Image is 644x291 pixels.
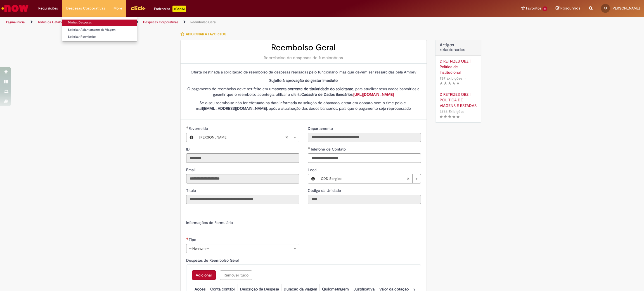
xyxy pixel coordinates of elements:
[192,270,216,280] button: Add a row for Despesas de Reembolso Geral
[186,167,196,173] label: Somente leitura - Email
[186,167,196,172] span: Somente leitura - Email
[308,153,421,163] input: Telefone de Contato
[113,6,122,11] span: More
[301,92,394,97] strong: Cadastro de Dados Bancários:
[560,6,581,11] span: Rascunhos
[404,174,412,183] abbr: Limpar campo Local
[62,34,137,40] a: Solicitar Reembolso
[321,174,407,183] span: CDD Sergipe
[308,126,334,131] span: Somente leitura - Departamento
[440,109,464,114] span: 3755 Exibições
[143,20,178,24] a: Despesas Corporativas
[131,4,146,12] img: click_logo_yellow_360x200.png
[180,28,229,40] button: Adicionar a Favoritos
[186,43,421,52] h2: Reembolso Geral
[186,153,299,163] input: ID
[6,20,25,24] a: Página inicial
[310,147,347,152] span: Telefone de Contato
[277,86,353,91] strong: conta corrente de titularidade do solicitante
[465,108,469,115] span: •
[189,237,197,242] span: Tipo
[189,244,288,253] span: -- Nenhum --
[440,43,477,53] h3: Artigos relacionados
[154,6,186,12] div: Padroniza
[62,17,137,42] ul: Despesas Corporativas
[203,106,267,111] strong: [EMAIL_ADDRESS][DOMAIN_NAME]
[62,27,137,33] a: Solicitar Adiantamento de Viagem
[186,146,191,152] label: Somente leitura - ID
[186,69,421,75] p: Oferta destinada à solicitação de reembolso de despesas realizadas pelo funcionário, mas que deve...
[353,92,394,97] a: [URL][DOMAIN_NAME]
[308,174,318,183] button: Local, Visualizar este registro CDD Sergipe
[66,6,105,11] span: Despesas Corporativas
[308,167,318,172] span: Local
[308,133,421,142] input: Departamento
[186,237,189,240] span: Necessários
[186,100,421,111] p: Se o seu reembolso não for efetuado na data informada na solução do chamado, entrar em contato co...
[463,75,467,82] span: •
[440,76,462,81] span: 787 Exibições
[186,258,240,263] span: Despesas de Reembolso Geral
[308,188,342,193] span: Somente leitura - Código da Unidade
[526,6,541,11] span: Favoritos
[186,188,197,193] span: Somente leitura - Título
[269,78,338,83] strong: Sujeito à aprovação do gestor imediato
[612,6,640,11] span: [PERSON_NAME]
[196,133,299,142] a: [PERSON_NAME]Limpar campo Favorecido
[4,17,425,27] ul: Trilhas de página
[308,195,421,204] input: Código da Unidade
[186,188,197,193] label: Somente leitura - Título
[556,6,581,11] a: Rascunhos
[308,147,310,149] span: Obrigatório Preenchido
[190,20,216,24] a: Reembolso Geral
[186,133,196,142] button: Favorecido, Visualizar este registro Ronney Silveira De Almeida
[318,174,421,183] a: CDD SergipeLimpar campo Local
[62,20,137,26] a: Minhas Despesas
[186,174,299,183] input: Email
[282,133,291,142] abbr: Limpar campo Favorecido
[186,55,421,61] div: Reembolso de despesas de funcionários
[189,126,209,131] span: Necessários - Favorecido
[38,6,58,11] span: Requisições
[543,6,547,11] span: 8
[186,32,226,36] span: Adicionar a Favoritos
[186,220,233,225] label: Informações de Formulário
[440,58,477,75] a: DIRETRIZES OBZ | Política de Institucional
[172,6,186,12] p: +GenAi
[440,92,477,108] a: DIRETRIZES OBZ | POLÍTICA DE VIAGENS E ESTADAS
[186,147,191,152] span: Somente leitura - ID
[186,195,299,204] input: Título
[308,188,342,193] label: Somente leitura - Código da Unidade
[199,133,285,142] span: [PERSON_NAME]
[186,86,421,97] p: O pagamento do reembolso deve ser feito em uma , para atualizar seus dados bancários e garantir q...
[37,20,67,24] a: Todos os Catálogos
[1,3,29,14] img: ServiceNow
[186,126,189,128] span: Obrigatório Preenchido
[604,6,607,10] span: RA
[308,126,334,131] label: Somente leitura - Departamento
